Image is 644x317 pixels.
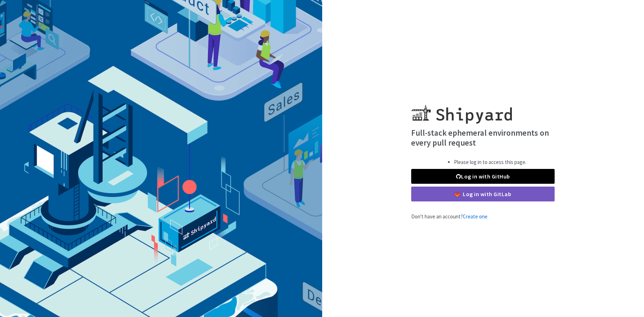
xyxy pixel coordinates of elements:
[455,192,460,197] img: gitlab-color.svg
[411,169,555,184] a: Log in with GitHub
[411,213,488,220] span: Don't have an account?
[454,158,526,166] li: Please log in to access this page.
[411,96,512,124] img: Shipyard logo
[463,213,488,220] a: Create one
[411,187,555,201] a: Log in with GitLab
[411,128,555,147] h4: Full-stack ephemeral environments on every pull request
